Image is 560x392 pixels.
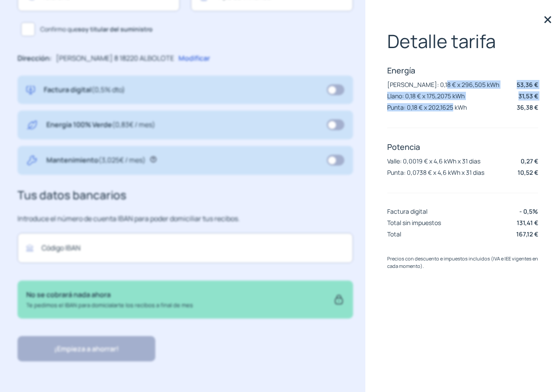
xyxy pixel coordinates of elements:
p: Llano: 0,18 € x 175,2075 kWh [387,92,465,100]
p: Energía [387,65,538,76]
p: Mantenimiento [46,155,146,166]
span: (3,025€ / mes) [98,155,146,165]
p: Te pedimos el IBAN para domicialarte los recibos a final de mes [26,301,193,310]
p: Punta: 0,18 € x 202,1625 kWh [387,103,467,111]
p: No se cobrará nada ahora [26,289,193,301]
h3: Tus datos bancarios [17,186,353,205]
p: Introduce el número de cuenta IBAN para poder domiciliar tus recibos. [17,213,353,225]
p: Energía 100% Verde [46,119,155,131]
span: (0,83€ / mes) [112,120,155,129]
p: - 0,5% [519,207,538,216]
p: Total sin impuestos [387,219,441,227]
img: energy-green.svg [26,119,38,131]
span: Confirmo que [40,24,153,34]
p: Detalle tarifa [387,31,538,52]
p: Precios con descuento e impuestos incluidos (IVA e IEE vigentes en cada momento). [387,255,538,270]
b: soy titular del suministro [78,25,153,33]
p: Dirección: [17,53,52,64]
p: [PERSON_NAME]: 0,18 € x 296,505 kWh [387,80,499,89]
p: [PERSON_NAME] 8 18220 ALBOLOTE [56,53,174,64]
p: 167,12 € [516,229,538,239]
p: 0,27 € [521,156,538,166]
p: Valle: 0,0019 € x 4,6 kWh x 31 dias [387,157,480,165]
p: 131,41 € [517,218,538,227]
img: secure.svg [333,289,344,309]
p: Modificar [178,53,210,64]
img: tool.svg [26,155,38,166]
p: Punta: 0,0738 € x 4,6 kWh x 31 dias [387,168,484,177]
img: digital-invoice.svg [26,84,35,96]
p: Factura digital [44,84,125,96]
p: 53,36 € [517,80,538,89]
p: Total [387,230,401,238]
span: (0,5% dto) [91,85,125,94]
p: 36,38 € [517,103,538,112]
p: Factura digital [387,207,427,215]
p: 31,53 € [518,91,538,101]
p: Potencia [387,142,538,152]
p: 10,52 € [518,168,538,177]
